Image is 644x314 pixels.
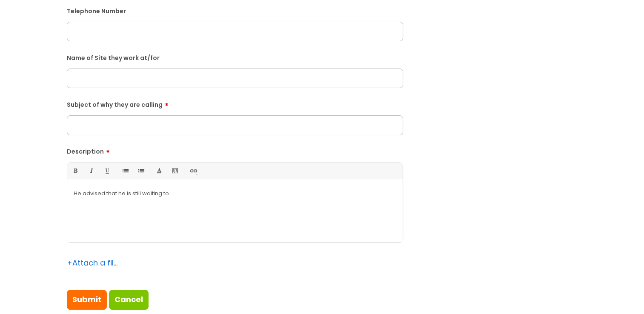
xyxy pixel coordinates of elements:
input: Submit [67,290,107,309]
label: Description [67,145,403,155]
a: Back Color [169,166,180,176]
a: • Unordered List (Ctrl-Shift-7) [120,166,130,176]
a: Font Color [154,166,164,176]
label: Subject of why they are calling [67,98,403,108]
label: Name of Site they work at/for [67,53,403,62]
label: Telephone Number [67,6,403,15]
a: 1. Ordered List (Ctrl-Shift-8) [135,166,146,176]
div: Attach a file [67,256,118,270]
a: Bold (Ctrl-B) [70,166,80,176]
p: He advised that he is still waiting to [74,190,396,197]
a: Cancel [109,290,149,309]
a: Link [188,166,198,176]
a: Italic (Ctrl-I) [86,166,96,176]
a: Underline(Ctrl-U) [101,166,112,176]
